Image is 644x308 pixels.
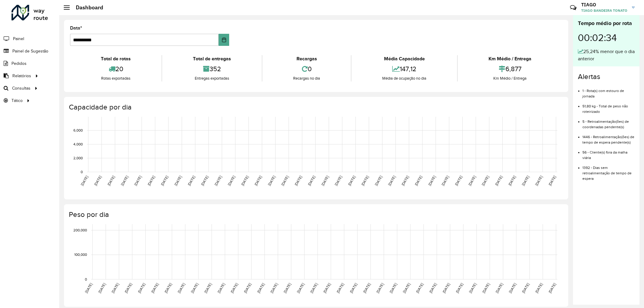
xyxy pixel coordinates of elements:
[481,175,490,186] text: [DATE]
[111,282,120,294] text: [DATE]
[442,282,450,294] text: [DATE]
[459,55,561,62] div: Km Médio / Entrega
[582,130,635,145] li: 1446 - Retroalimentação(ões) de tempo de espera pendente(s)
[582,114,635,130] li: 5 - Retroalimentação(ões) de coordenadas pendente(s)
[177,282,186,294] text: [DATE]
[190,282,199,294] text: [DATE]
[147,175,155,186] text: [DATE]
[336,282,344,294] text: [DATE]
[72,55,160,62] div: Total de rotas
[150,282,159,294] text: [DATE]
[267,175,276,186] text: [DATE]
[376,282,384,294] text: [DATE]
[567,1,580,14] a: Contato Rápido
[482,282,490,294] text: [DATE]
[72,75,160,81] div: Rotas exportadas
[347,175,356,186] text: [DATE]
[219,34,229,46] button: Choose Date
[415,282,424,294] text: [DATE]
[85,277,87,281] text: 0
[508,282,517,294] text: [DATE]
[264,55,349,62] div: Recargas
[280,175,289,186] text: [DATE]
[69,210,562,219] h4: Peso por dia
[98,282,106,294] text: [DATE]
[216,282,225,294] text: [DATE]
[283,282,292,294] text: [DATE]
[133,175,142,186] text: [DATE]
[107,175,115,186] text: [DATE]
[307,175,316,186] text: [DATE]
[548,282,556,294] text: [DATE]
[334,175,343,186] text: [DATE]
[582,99,635,114] li: 51,80 kg - Total de peso não roteirizado
[353,62,456,75] div: 147,12
[534,175,543,186] text: [DATE]
[498,2,561,18] div: Críticas? Dúvidas? Elogios? Sugestões? Entre em contato conosco!
[468,282,477,294] text: [DATE]
[401,175,409,186] text: [DATE]
[124,282,133,294] text: [DATE]
[73,142,83,146] text: 4,000
[578,48,635,62] div: 25,24% menor que o dia anterior
[256,282,265,294] text: [DATE]
[582,145,635,160] li: 56 - Cliente(s) fora da malha viária
[578,27,635,48] div: 00:02:34
[374,175,383,186] text: [DATE]
[164,282,172,294] text: [DATE]
[581,8,627,13] span: TIAGO BANDEIRA TONATO
[12,73,31,79] span: Relatórios
[389,282,398,294] text: [DATE]
[70,4,103,11] h2: Dashboard
[581,2,627,8] h3: TIAGO
[459,75,561,81] div: Km Médio / Entrega
[322,282,331,294] text: [DATE]
[164,62,260,75] div: 352
[441,175,450,186] text: [DATE]
[264,62,349,75] div: 0
[455,282,464,294] text: [DATE]
[321,175,329,186] text: [DATE]
[414,175,423,186] text: [DATE]
[508,175,516,186] text: [DATE]
[582,84,635,99] li: 1 - Rota(s) com estouro de jornada
[349,282,358,294] text: [DATE]
[240,175,249,186] text: [DATE]
[11,97,23,104] span: Tático
[93,175,102,186] text: [DATE]
[353,55,456,62] div: Média Capacidade
[72,62,160,75] div: 20
[495,282,504,294] text: [DATE]
[227,175,236,186] text: [DATE]
[230,282,239,294] text: [DATE]
[70,24,82,32] label: Data
[582,160,635,181] li: 1392 - Dias sem retroalimentação de tempo de espera
[353,75,456,81] div: Média de ocupação no dia
[12,85,30,91] span: Consultas
[69,103,562,112] h4: Capacidade por dia
[467,175,476,186] text: [DATE]
[200,175,209,186] text: [DATE]
[270,282,278,294] text: [DATE]
[243,282,252,294] text: [DATE]
[402,282,411,294] text: [DATE]
[174,175,182,186] text: [DATE]
[187,175,196,186] text: [DATE]
[73,228,87,232] text: 200,000
[254,175,262,186] text: [DATE]
[548,175,556,186] text: [DATE]
[387,175,396,186] text: [DATE]
[494,175,503,186] text: [DATE]
[84,282,93,294] text: [DATE]
[294,175,303,186] text: [DATE]
[137,282,146,294] text: [DATE]
[13,36,24,42] span: Painel
[459,62,561,75] div: 6,877
[264,75,349,81] div: Recargas no dia
[74,253,87,257] text: 100,000
[12,48,48,54] span: Painel de Sugestão
[296,282,305,294] text: [DATE]
[360,175,369,186] text: [DATE]
[428,282,437,294] text: [DATE]
[164,75,260,81] div: Entregas exportadas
